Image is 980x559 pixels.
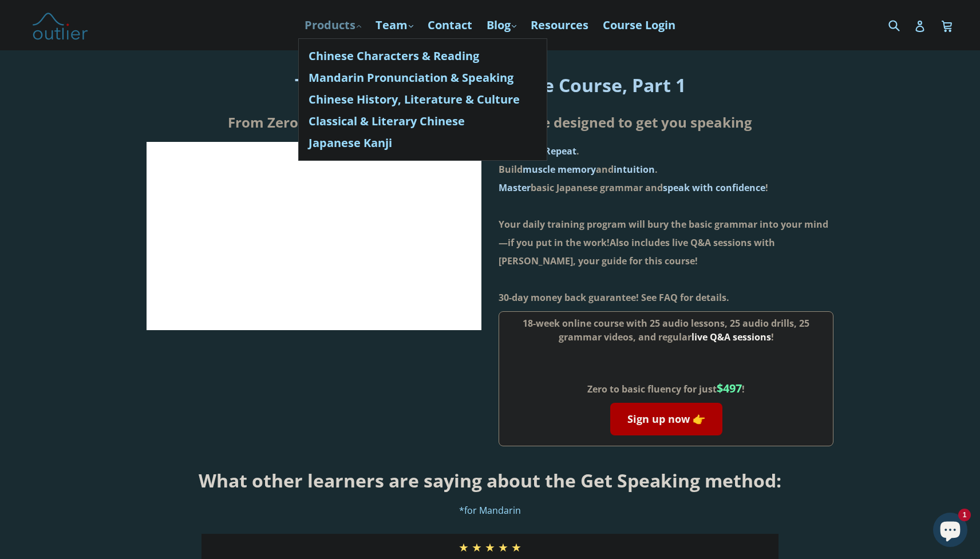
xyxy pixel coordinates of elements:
[544,145,576,157] span: Repeat
[886,13,917,37] input: Search
[370,15,419,35] a: Team
[499,236,775,267] span: Also includes live Q&A sessions with [PERSON_NAME], your guide for this course!
[499,218,828,249] span: Your daily training program will bury the basic grammar into your mind—if you put in the work!
[499,181,531,194] span: Master
[717,380,742,396] span: $497
[309,45,537,67] a: Chinese Characters & Reading
[422,15,478,35] a: Contact
[930,513,971,550] inbox-online-store-chat: Shopify online store chat
[691,331,771,343] span: live Q&A sessions
[31,9,89,42] img: Outlier Linguistics
[9,109,971,136] h2: From Zero to Japanese speaking Hero: A course designed to get you speaking
[614,163,655,176] span: intuition
[9,504,971,517] h5: *for Mandarin
[309,67,537,89] a: Mandarin Pronunciation & Speaking
[9,73,971,97] h1: The Get Speaking™ Japanese Course, Part 1
[309,132,537,154] a: Japanese Kanji
[525,15,594,35] a: Resources
[587,383,717,395] span: Zero to basic fluency for just
[499,291,729,304] span: 30-day money back guarantee! See FAQ for details.
[459,540,521,555] span: ★ ★ ★ ★ ★
[309,89,537,110] a: Chinese History, Literature & Culture
[610,403,722,435] a: Sign up now 👉
[499,163,658,176] span: Build and .
[717,383,745,395] span: !
[481,15,522,35] a: Blog
[9,468,971,493] h1: What other learners are saying about the Get Speaking method:
[499,181,768,194] span: basic Japanese grammar and !
[147,142,481,330] iframe: Embedded Vimeo Video
[523,317,809,343] span: 18-week online course with 25 audio lessons, 25 audio drills, 25 grammar videos, and regular !
[309,110,537,132] a: Classical & Literary Chinese
[523,163,596,176] span: muscle memory
[663,181,765,194] span: speak with confidence
[597,15,681,35] a: Course Login
[299,15,367,35] a: Products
